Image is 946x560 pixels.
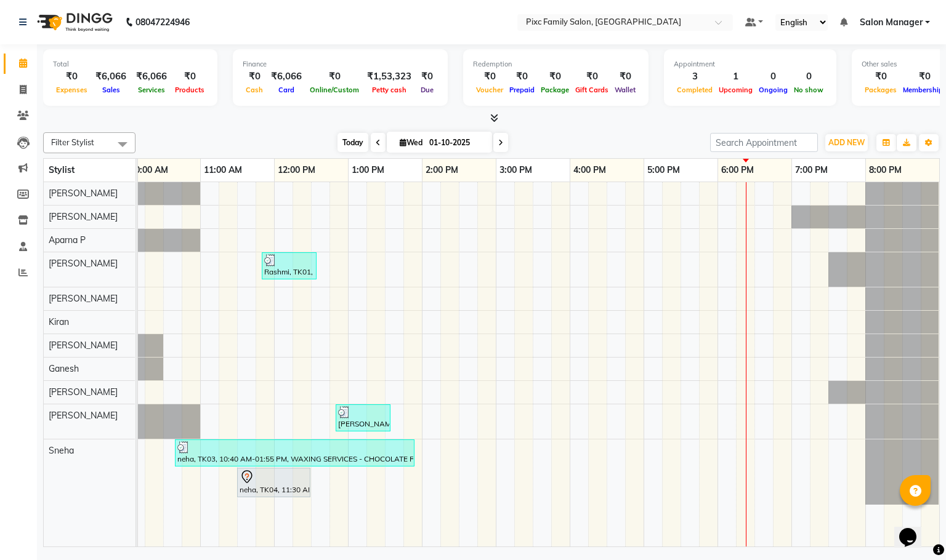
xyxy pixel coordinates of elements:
[496,161,535,179] a: 3:00 PM
[572,86,612,94] span: Gift Cards
[201,161,245,179] a: 11:00 AM
[172,70,208,84] div: ₹0
[275,86,297,94] span: Card
[860,16,923,29] span: Salon Manager
[49,293,118,304] span: [PERSON_NAME]
[266,70,307,84] div: ₹6,066
[426,134,487,152] input: 2025-10-01
[53,59,208,70] div: Total
[135,86,168,94] span: Services
[473,86,506,94] span: Voucher
[127,161,171,179] a: 10:00 AM
[473,59,639,70] div: Redemption
[612,70,639,84] div: ₹0
[53,86,91,94] span: Expenses
[49,445,74,456] span: Sneha
[31,5,116,39] img: logo
[416,70,438,84] div: ₹0
[718,161,757,179] a: 6:00 PM
[91,70,131,84] div: ₹6,066
[99,86,123,94] span: Sales
[349,161,387,179] a: 1:00 PM
[710,133,818,152] input: Search Appointment
[828,138,865,147] span: ADD NEW
[49,363,79,374] span: Ganesh
[51,137,94,147] span: Filter Stylist
[612,86,639,94] span: Wallet
[53,70,91,84] div: ₹0
[238,470,309,495] div: neha, TK04, 11:30 AM-12:30 PM, BODY RITUALS (WOMEN) - FULL BODY POLISH
[307,70,362,84] div: ₹0
[49,386,118,398] span: [PERSON_NAME]
[792,161,831,179] a: 7:00 PM
[243,86,266,94] span: Cash
[674,70,716,84] div: 3
[338,133,368,152] span: Today
[49,316,69,327] span: Kiran
[337,406,389,430] div: [PERSON_NAME], TK02, 12:50 PM-01:35 PM, HAIRCUT & STYLE (MEN) - HAIRCUT REGULAR (₹289),HAIRCUT & ...
[397,138,426,147] span: Wed
[131,70,172,84] div: ₹6,066
[674,59,827,70] div: Appointment
[422,161,461,179] a: 2:00 PM
[49,164,75,175] span: Stylist
[674,86,716,94] span: Completed
[418,86,437,94] span: Due
[49,211,118,222] span: [PERSON_NAME]
[862,70,900,84] div: ₹0
[49,258,118,269] span: [PERSON_NAME]
[756,70,791,84] div: 0
[825,134,868,151] button: ADD NEW
[756,86,791,94] span: Ongoing
[866,161,905,179] a: 8:00 PM
[369,86,410,94] span: Petty cash
[49,340,118,351] span: [PERSON_NAME]
[172,86,208,94] span: Products
[263,254,315,278] div: Rashmi, TK01, 11:50 AM-12:35 PM, WAXING SERVICES - BRAZILIAN FULL FACE (₹890),THREADING - EYEBROW...
[506,86,538,94] span: Prepaid
[894,511,934,548] iframe: chat widget
[570,161,609,179] a: 4:00 PM
[49,234,86,246] span: Aparna P
[307,86,362,94] span: Online/Custom
[716,70,756,84] div: 1
[243,70,266,84] div: ₹0
[176,441,413,465] div: neha, TK03, 10:40 AM-01:55 PM, WAXING SERVICES - CHOCOLATE FULL BODY (₹2760),WAXING SERVICES - BR...
[538,70,572,84] div: ₹0
[862,86,900,94] span: Packages
[473,70,506,84] div: ₹0
[49,410,118,421] span: [PERSON_NAME]
[791,86,827,94] span: No show
[716,86,756,94] span: Upcoming
[791,70,827,84] div: 0
[49,188,118,199] span: [PERSON_NAME]
[243,59,438,70] div: Finance
[644,161,683,179] a: 5:00 PM
[538,86,572,94] span: Package
[275,161,318,179] a: 12:00 PM
[506,70,538,84] div: ₹0
[572,70,612,84] div: ₹0
[135,5,190,39] b: 08047224946
[362,70,416,84] div: ₹1,53,323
